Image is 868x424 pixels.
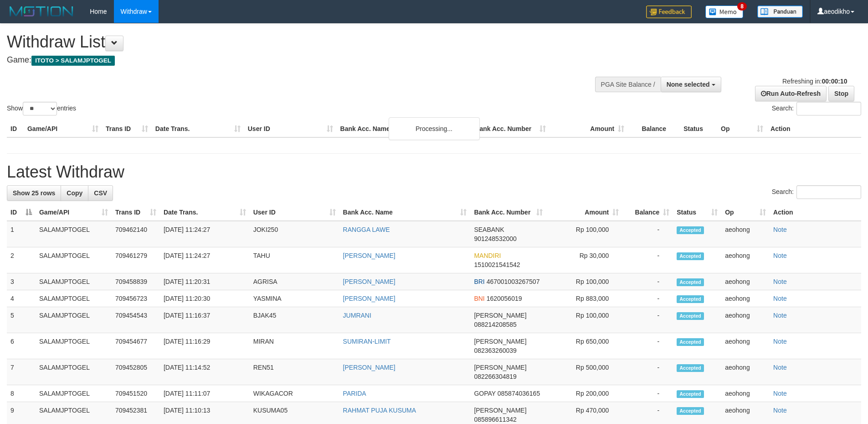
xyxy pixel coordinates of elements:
[7,221,36,247] td: 1
[244,120,337,137] th: User ID
[36,290,112,307] td: SALAMJPTOGEL
[677,278,704,286] span: Accepted
[628,120,680,137] th: Balance
[546,385,622,402] td: Rp 200,000
[389,117,480,140] div: Processing...
[622,273,673,290] td: -
[546,359,622,385] td: Rp 500,000
[112,359,160,385] td: 709452805
[721,221,770,247] td: aeohong
[546,221,622,247] td: Rp 100,000
[7,56,570,65] h4: Game:
[112,333,160,359] td: 709454677
[487,278,540,285] span: Copy 467001003267507 to clipboard
[677,226,704,234] span: Accepted
[7,307,36,333] td: 5
[546,333,622,359] td: Rp 650,000
[474,407,526,414] span: [PERSON_NAME]
[677,364,704,372] span: Accepted
[474,261,520,268] span: Copy 1510021541542 to clipboard
[36,221,112,247] td: SALAMJPTOGEL
[7,290,36,307] td: 4
[677,312,704,320] span: Accepted
[773,278,787,285] a: Note
[772,185,861,199] label: Search:
[160,290,250,307] td: [DATE] 11:20:30
[622,333,673,359] td: -
[250,221,339,247] td: JOKI250
[487,295,522,302] span: Copy 1620056019 to clipboard
[160,221,250,247] td: [DATE] 11:24:27
[796,185,861,199] input: Search:
[160,273,250,290] td: [DATE] 11:20:31
[773,226,787,233] a: Note
[772,102,861,115] label: Search:
[7,247,36,273] td: 2
[680,120,717,137] th: Status
[773,312,787,319] a: Note
[622,204,673,221] th: Balance: activate to sort column ascending
[622,247,673,273] td: -
[160,333,250,359] td: [DATE] 11:16:29
[250,273,339,290] td: AGRISA
[7,385,36,402] td: 8
[36,247,112,273] td: SALAMJPTOGEL
[160,307,250,333] td: [DATE] 11:16:37
[721,333,770,359] td: aeohong
[250,359,339,385] td: REN51
[339,204,471,221] th: Bank Acc. Name: activate to sort column ascending
[7,120,24,137] th: ID
[677,295,704,303] span: Accepted
[757,5,803,18] img: panduan.png
[773,364,787,371] a: Note
[7,204,36,221] th: ID: activate to sort column descending
[474,312,526,319] span: [PERSON_NAME]
[474,373,516,380] span: Copy 082266304819 to clipboard
[782,78,847,85] span: Refreshing in:
[250,385,339,402] td: WIKAGACOR
[595,77,661,92] div: PGA Site Balance /
[13,189,55,197] span: Show 25 rows
[36,307,112,333] td: SALAMJPTOGEL
[498,390,540,397] span: Copy 085874036165 to clipboard
[717,120,767,137] th: Op
[767,120,861,137] th: Action
[474,295,484,302] span: BNI
[677,338,704,346] span: Accepted
[112,204,160,221] th: Trans ID: activate to sort column ascending
[796,102,861,115] input: Search:
[622,221,673,247] td: -
[755,86,827,101] a: Run Auto-Refresh
[112,385,160,402] td: 709451520
[773,295,787,302] a: Note
[343,252,395,259] a: [PERSON_NAME]
[773,407,787,414] a: Note
[343,278,395,285] a: [PERSON_NAME]
[646,5,692,18] img: Feedback.jpg
[7,185,61,201] a: Show 25 rows
[7,5,76,18] img: MOTION_logo.png
[474,416,516,423] span: Copy 085896611342 to clipboard
[622,359,673,385] td: -
[677,407,704,415] span: Accepted
[88,185,113,201] a: CSV
[343,295,395,302] a: [PERSON_NAME]
[112,290,160,307] td: 709456723
[622,290,673,307] td: -
[546,247,622,273] td: Rp 30,000
[546,290,622,307] td: Rp 883,000
[160,204,250,221] th: Date Trans.: activate to sort column ascending
[36,204,112,221] th: Game/API: activate to sort column ascending
[677,390,704,398] span: Accepted
[470,204,546,221] th: Bank Acc. Number: activate to sort column ascending
[721,204,770,221] th: Op: activate to sort column ascending
[7,163,861,181] h1: Latest Withdraw
[36,273,112,290] td: SALAMJPTOGEL
[677,252,704,260] span: Accepted
[250,204,339,221] th: User ID: activate to sort column ascending
[721,359,770,385] td: aeohong
[31,56,115,66] span: ITOTO > SALAMJPTOGEL
[23,102,57,115] select: Showentries
[160,385,250,402] td: [DATE] 11:11:07
[250,247,339,273] td: TAHU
